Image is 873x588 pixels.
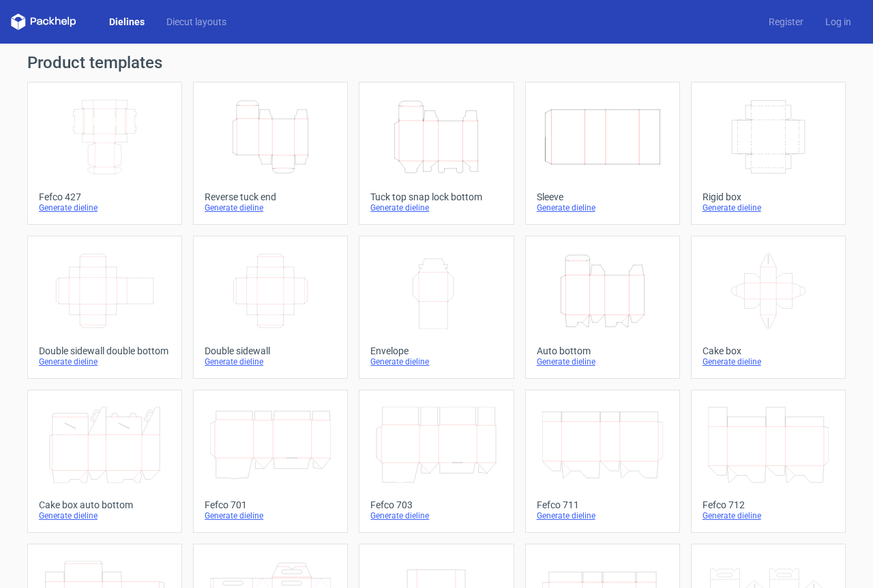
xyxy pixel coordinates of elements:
div: Fefco 701 [205,499,336,510]
a: EnvelopeGenerate dieline [359,236,514,379]
a: Double sidewallGenerate dieline [193,236,348,379]
div: Generate dieline [702,510,834,521]
div: Fefco 712 [702,499,834,510]
div: Sleeve [537,191,668,202]
div: Generate dieline [370,356,502,367]
div: Rigid box [702,191,834,202]
div: Generate dieline [39,356,171,367]
div: Generate dieline [39,510,171,521]
div: Double sidewall [205,345,336,356]
div: Auto bottom [537,345,668,356]
div: Generate dieline [537,510,668,521]
a: Reverse tuck endGenerate dieline [193,82,348,225]
a: Cake boxGenerate dieline [691,236,846,379]
a: Fefco 703Generate dieline [359,390,514,533]
div: Generate dieline [537,202,668,213]
div: Tuck top snap lock bottom [370,191,502,202]
a: Register [758,15,814,29]
a: Fefco 427Generate dieline [27,82,182,225]
div: Fefco 711 [537,499,668,510]
h1: Product templates [27,55,846,71]
a: Fefco 701Generate dieline [193,390,348,533]
div: Generate dieline [39,202,171,213]
div: Double sidewall double bottom [39,345,171,356]
div: Generate dieline [370,202,502,213]
div: Fefco 427 [39,191,171,202]
div: Generate dieline [537,356,668,367]
div: Cake box auto bottom [39,499,171,510]
div: Generate dieline [370,510,502,521]
a: Double sidewall double bottomGenerate dieline [27,236,182,379]
a: Rigid boxGenerate dieline [691,82,846,225]
a: Dielines [98,15,156,29]
div: Generate dieline [205,510,336,521]
a: SleeveGenerate dieline [525,82,680,225]
div: Generate dieline [205,202,336,213]
a: Fefco 712Generate dieline [691,390,846,533]
a: Cake box auto bottomGenerate dieline [27,390,182,533]
div: Reverse tuck end [205,191,336,202]
a: Fefco 711Generate dieline [525,390,680,533]
div: Cake box [702,345,834,356]
div: Fefco 703 [370,499,502,510]
div: Envelope [370,345,502,356]
div: Generate dieline [205,356,336,367]
a: Diecut layouts [156,15,237,29]
div: Generate dieline [702,202,834,213]
a: Tuck top snap lock bottomGenerate dieline [359,82,514,225]
div: Generate dieline [702,356,834,367]
a: Auto bottomGenerate dieline [525,236,680,379]
a: Log in [814,15,862,29]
